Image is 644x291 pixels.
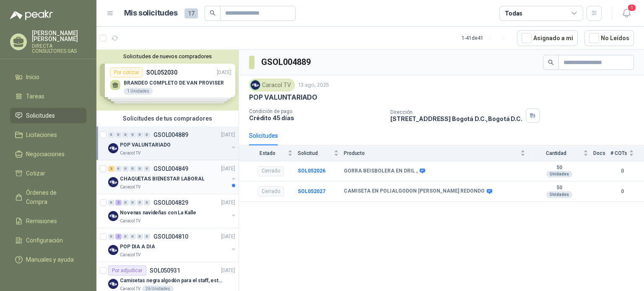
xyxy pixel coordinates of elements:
[10,108,86,124] a: Solicitudes
[344,145,530,161] th: Producto
[96,111,239,126] div: Solicitudes de tus compradores
[153,200,188,206] p: GSOL004829
[120,184,140,191] p: Caracol TV
[122,234,129,239] div: 0
[96,50,239,111] div: Solicitudes de nuevos compradoresPor cotizarSOL052030[DATE] BRANDEO COMPLETO DE VAN PROVISER1 Uni...
[249,150,286,156] span: Estado
[546,171,572,178] div: Unidades
[120,141,171,149] p: POP VALUNTARIADO
[137,132,143,138] div: 0
[517,30,578,46] button: Asignado a mi
[249,93,317,102] p: POP VALUNTARIADO
[530,150,582,156] span: Cantidad
[120,252,140,258] p: Caracol TV
[153,166,188,172] p: GSOL004849
[108,177,118,187] img: Company Logo
[344,188,485,195] b: CAMISETA EN POLIALGODON [PERSON_NAME] REDONDO
[10,232,86,248] a: Configuración
[619,6,634,21] button: 1
[26,149,65,159] span: Negociaciones
[108,166,114,172] div: 2
[122,166,129,172] div: 0
[221,131,235,139] p: [DATE]
[10,127,86,143] a: Licitaciones
[120,175,205,183] p: CHAQUETAS BIENESTAR LABORAL
[115,166,122,172] div: 0
[251,80,260,90] img: Company Logo
[115,234,122,239] div: 2
[122,132,129,138] div: 0
[221,165,235,173] p: [DATE]
[298,150,332,156] span: Solicitud
[610,150,627,156] span: # COTs
[462,31,510,45] div: 1 - 41 de 41
[108,164,237,191] a: 2 0 0 0 0 0 GSOL004849[DATE] Company LogoCHAQUETAS BIENESTAR LABORALCaracol TV
[249,108,384,114] p: Condición de pago
[26,188,78,206] span: Órdenes de Compra
[210,10,216,16] span: search
[390,115,522,122] p: [STREET_ADDRESS] Bogotá D.C. , Bogotá D.C.
[10,146,86,162] a: Negociaciones
[10,69,86,85] a: Inicio
[120,243,155,251] p: POP DIA A DIA
[108,234,114,239] div: 0
[108,232,237,258] a: 0 2 0 0 0 0 GSOL004810[DATE] Company LogoPOP DIA A DIACaracol TV
[150,268,180,273] p: SOL050931
[26,169,45,178] span: Cotizar
[108,265,146,276] div: Por adjudicar
[26,111,55,120] span: Solicitudes
[10,88,86,104] a: Tareas
[26,236,63,245] span: Configuración
[153,132,188,138] p: GSOL004889
[610,145,644,161] th: # COTs
[115,132,122,138] div: 0
[144,132,150,138] div: 0
[221,267,235,275] p: [DATE]
[32,30,86,42] p: [PERSON_NAME] [PERSON_NAME]
[627,4,636,12] span: 1
[249,131,278,140] div: Solicitudes
[26,92,44,101] span: Tareas
[298,168,325,174] b: SOL052026
[548,59,554,65] span: search
[584,30,634,46] button: No Leídos
[108,198,237,224] a: 0 2 0 0 0 0 GSOL004829[DATE] Company LogoNovenas navideñas con La KalleCaracol TV
[546,191,572,198] div: Unidades
[249,114,384,121] p: Crédito 45 días
[530,185,588,191] b: 50
[344,168,418,175] b: GORRA BEISBOLERA EN DRIL ,
[593,145,610,161] th: Docs
[108,130,237,157] a: 0 0 0 0 0 0 GSOL004889[DATE] Company LogoPOP VALUNTARIADOCaracol TV
[221,199,235,207] p: [DATE]
[26,216,57,226] span: Remisiones
[130,234,136,239] div: 0
[137,200,143,206] div: 0
[344,150,519,156] span: Producto
[530,145,593,161] th: Cantidad
[115,200,122,206] div: 2
[108,132,114,138] div: 0
[144,166,150,172] div: 0
[298,81,329,89] p: 13 ago, 2025
[610,167,634,175] b: 0
[10,10,53,20] img: Logo peakr
[26,130,57,139] span: Licitaciones
[153,234,188,239] p: GSOL004810
[137,166,143,172] div: 0
[10,165,86,181] a: Cotizar
[144,200,150,206] div: 0
[120,209,196,217] p: Novenas navideñas con La Kalle
[258,186,284,196] div: Cerrado
[10,252,86,268] a: Manuales y ayuda
[298,145,344,161] th: Solicitud
[32,44,86,54] p: DIRECTA CONSULTORES SAS
[120,150,140,157] p: Caracol TV
[239,145,298,161] th: Estado
[137,234,143,239] div: 0
[120,218,140,224] p: Caracol TV
[298,188,325,194] a: SOL052027
[26,72,39,82] span: Inicio
[130,200,136,206] div: 0
[108,245,118,255] img: Company Logo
